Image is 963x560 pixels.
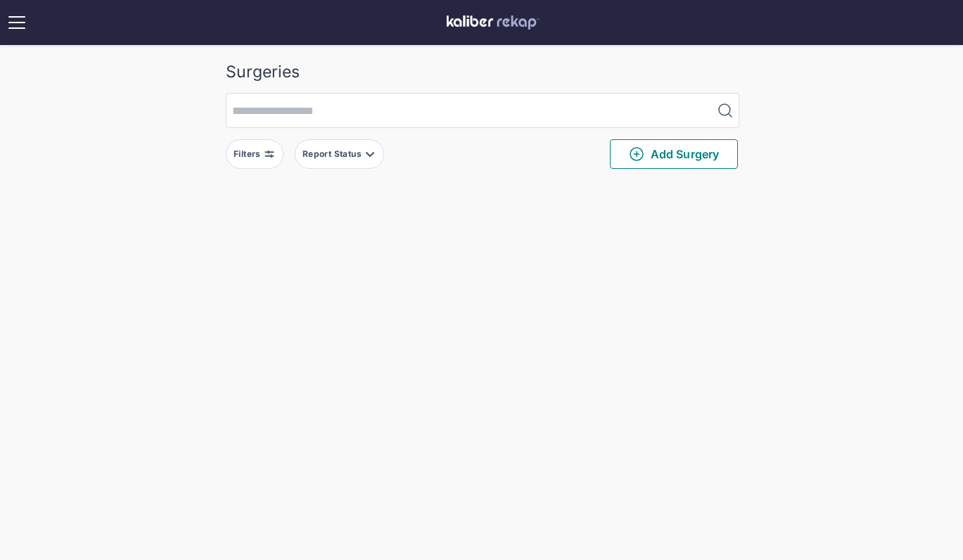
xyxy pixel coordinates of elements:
span: Add Surgery [628,146,719,163]
div: Report Status [302,148,364,160]
button: Report Status [295,139,384,169]
img: filter-caret-down-grey.b3560631.svg [364,148,376,160]
img: kaliber labs logo [447,15,540,30]
div: Surgeries [226,62,738,82]
img: MagnifyingGlass.1dc66aab.svg [717,102,734,119]
img: faders-horizontal-grey.d550dbda.svg [264,148,275,160]
img: open menu icon [6,11,28,34]
button: Filters [226,139,283,169]
div: Filters [234,148,264,160]
button: Add Surgery [610,139,738,169]
img: PlusCircleGreen.5fd88d77.svg [628,146,645,163]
